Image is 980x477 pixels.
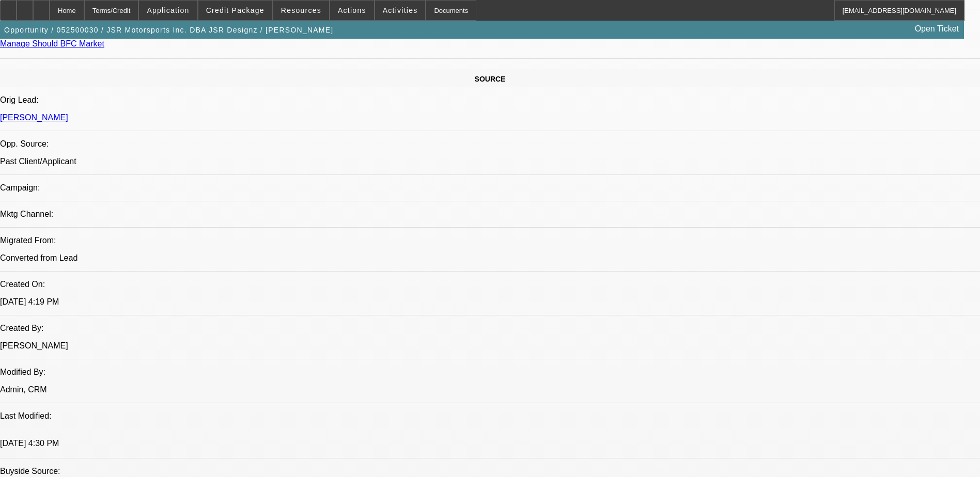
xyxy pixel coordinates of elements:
span: SOURCE [475,75,506,83]
span: Resources [281,6,321,14]
button: Application [139,1,197,20]
span: Credit Package [206,6,265,14]
button: Credit Package [198,1,272,20]
span: Activities [383,6,418,14]
a: Open Ticket [911,20,963,38]
span: Application [147,6,189,14]
button: Resources [273,1,329,20]
span: Actions [338,6,366,14]
span: Opportunity / 052500030 / JSR Motorsports Inc. DBA JSR Designz / [PERSON_NAME] [4,26,334,34]
button: Actions [330,1,374,20]
button: Activities [375,1,426,20]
